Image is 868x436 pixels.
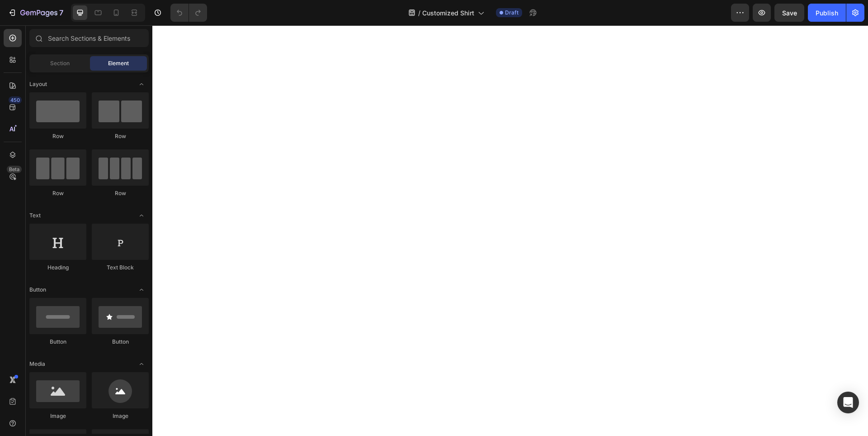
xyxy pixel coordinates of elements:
[92,338,149,346] div: Button
[782,9,797,17] span: Save
[92,132,149,140] div: Row
[29,338,86,346] div: Button
[59,7,63,18] p: 7
[29,132,86,140] div: Row
[29,211,41,220] span: Text
[134,77,149,91] span: Toggle open
[4,4,67,22] button: 7
[837,392,859,413] div: Open Intercom Messenger
[108,59,129,67] span: Element
[152,25,868,436] iframe: Design area
[29,80,47,88] span: Layout
[29,412,86,420] div: Image
[134,208,149,223] span: Toggle open
[29,264,86,272] div: Heading
[134,357,149,371] span: Toggle open
[774,4,804,22] button: Save
[29,189,86,197] div: Row
[92,412,149,420] div: Image
[418,8,420,18] span: /
[170,4,207,22] div: Undo/Redo
[7,166,22,173] div: Beta
[134,283,149,297] span: Toggle open
[92,264,149,272] div: Text Block
[29,286,46,294] span: Button
[816,8,838,18] div: Publish
[29,29,149,47] input: Search Sections & Elements
[50,59,70,67] span: Section
[92,189,149,197] div: Row
[9,96,22,104] div: 450
[505,9,519,17] span: Draft
[422,8,474,18] span: Customized Shirt
[808,4,846,22] button: Publish
[29,360,45,368] span: Media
